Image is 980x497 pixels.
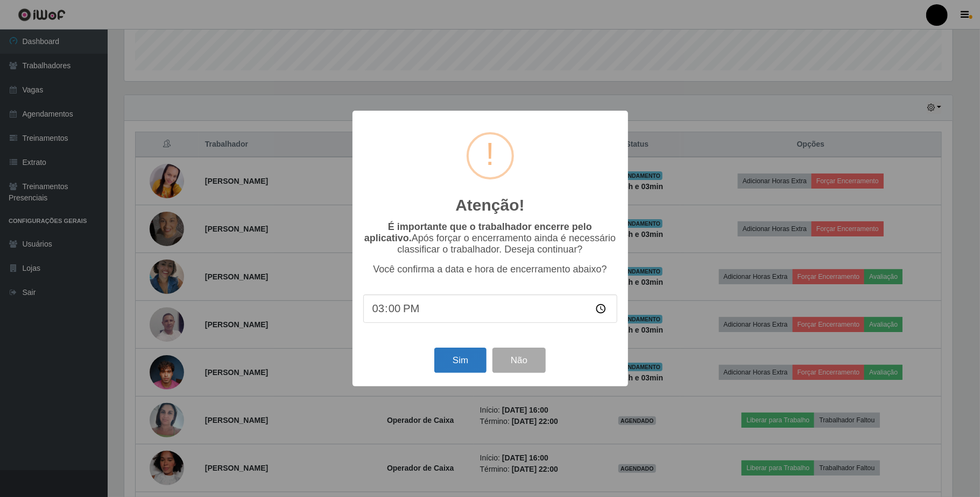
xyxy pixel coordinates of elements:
[364,221,592,243] b: É importante que o trabalhador encerre pelo aplicativo.
[434,348,487,373] button: Sim
[455,196,524,215] h2: Atenção!
[363,221,617,255] p: Após forçar o encerramento ainda é necessário classificar o trabalhador. Deseja continuar?
[492,348,546,373] button: Não
[363,264,617,275] p: Você confirma a data e hora de encerramento abaixo?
